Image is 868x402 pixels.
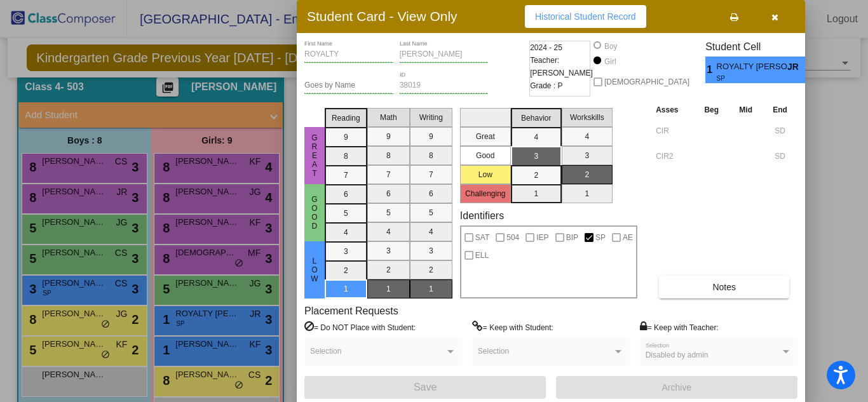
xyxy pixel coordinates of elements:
span: SP [595,230,606,245]
span: Good [309,195,320,231]
input: Enter ID [400,81,489,90]
span: Grade : P [530,79,562,92]
span: JR [787,60,805,74]
span: 1 [705,62,716,77]
button: Historical Student Record [525,5,646,28]
span: Great [309,133,320,178]
label: Placement Requests [304,305,398,317]
button: Save [304,376,546,399]
label: = Keep with Teacher: [640,321,719,333]
span: Disabled by admin [646,351,709,359]
span: IEP [536,230,548,245]
div: Boy [604,41,618,52]
button: Notes [659,276,789,298]
span: Notes [712,282,736,292]
input: goes by name [304,81,393,90]
div: Girl [604,56,616,67]
span: Save [414,382,437,392]
h3: Student Cell [705,41,816,53]
button: Archive [556,376,797,399]
label: = Keep with Student: [472,321,553,333]
span: Teacher: [PERSON_NAME] [530,54,593,79]
input: assessment [656,121,691,140]
th: End [763,103,797,117]
span: SAT [475,230,489,245]
input: assessment [656,147,691,166]
span: BIP [566,230,578,245]
span: AE [623,230,633,245]
span: Historical Student Record [535,11,636,22]
h3: Student Card - View Only [307,8,458,24]
span: [DEMOGRAPHIC_DATA] [604,74,689,90]
span: ROYALTY [PERSON_NAME] [717,60,787,74]
span: ELL [475,248,489,263]
span: 504 [506,230,519,245]
label: Identifiers [460,210,504,222]
label: = Do NOT Place with Student: [304,321,416,333]
span: Archive [662,382,692,392]
span: 3 [805,62,816,77]
th: Beg [694,103,729,117]
span: 2024 - 25 [530,41,562,54]
span: Low [309,257,320,283]
th: Mid [729,103,763,117]
span: SP [717,74,778,83]
th: Asses [653,103,694,117]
